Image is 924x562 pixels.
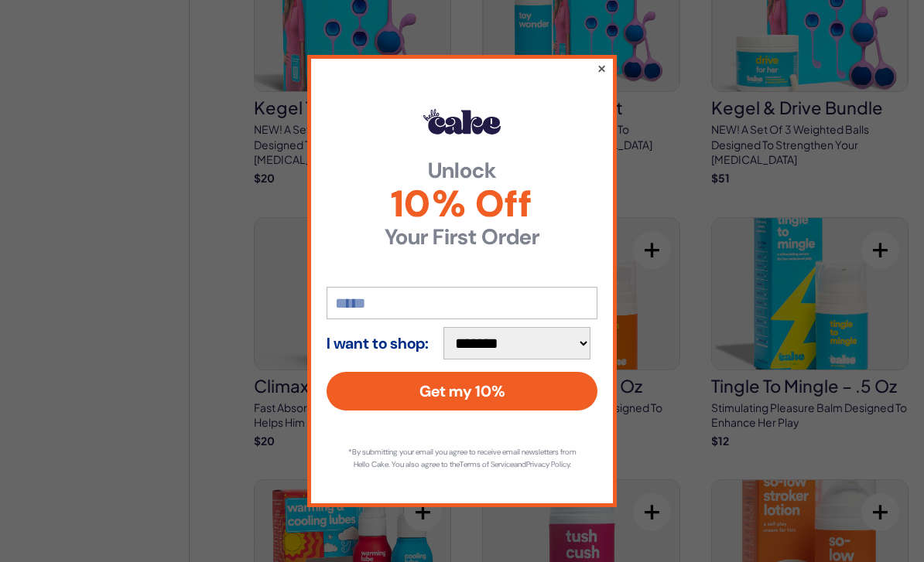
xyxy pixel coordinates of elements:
[342,446,582,471] p: *By submitting your email you agree to receive email newsletters from Hello Cake. You also agree ...
[327,227,597,248] strong: Your First Order
[327,160,597,182] strong: Unlock
[423,109,501,134] img: Hello Cake
[460,459,514,469] a: Terms of Service
[327,186,597,223] span: 10% Off
[327,335,429,352] strong: I want to shop:
[597,59,607,77] button: ×
[327,372,597,410] button: Get my 10%
[526,459,570,469] a: Privacy Policy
